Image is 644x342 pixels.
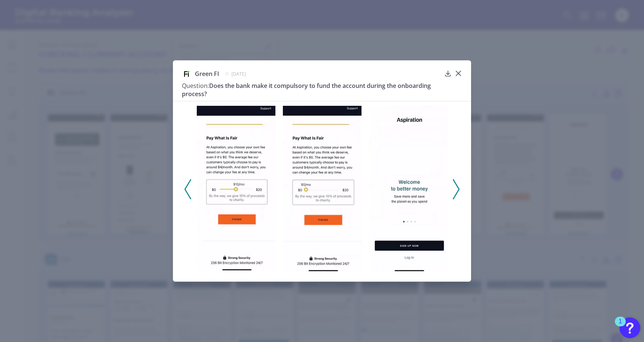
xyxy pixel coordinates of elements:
[182,82,209,90] span: Question:
[231,71,246,77] span: [DATE]
[182,82,441,98] h3: Does the bank make it compulsory to fund the account during the onboarding process?
[619,322,622,331] div: 1
[195,70,219,78] span: Green FI
[619,317,640,338] button: Open Resource Center, 1 new notification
